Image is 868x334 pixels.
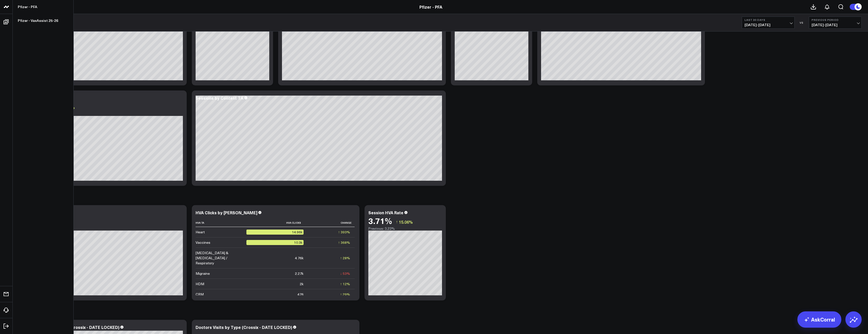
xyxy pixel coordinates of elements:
[368,210,403,215] div: Session HVA Rate
[340,281,350,286] div: ↑ 12%
[196,324,292,330] div: Doctors Visits by Type (Crossix - DATE LOCKED)
[745,18,792,21] b: Last 30 Days
[23,226,183,231] div: Previous: 18.96k
[338,240,350,245] div: ↑ 368%
[399,219,413,225] span: 15.06%
[419,4,442,10] a: Pfizer - PFA
[340,292,350,297] div: ↑ 29%
[196,230,205,235] div: Heart
[196,281,204,286] div: HDM
[196,219,246,227] th: Hva Ta
[246,230,304,235] div: 14.96k
[368,216,392,225] div: 3.71%
[246,240,304,245] div: 10.3k
[196,95,243,101] div: Sessions by Content TA
[338,230,350,235] div: ↑ 393%
[13,14,73,27] a: Pfizer - VaxAssist 25-26
[196,292,204,297] div: CRM
[742,17,795,29] button: Last 30 Days[DATE]-[DATE]
[368,226,442,231] div: Previous: 3.23%
[797,21,806,24] div: VS
[797,311,841,328] a: AskCorral
[812,23,859,27] span: [DATE] - [DATE]
[196,210,257,215] div: HVA Clicks by [PERSON_NAME]
[340,255,350,261] div: ↑ 28%
[812,18,859,21] b: Previous Period
[295,255,304,261] div: 4.76k
[300,281,304,286] div: 2k
[196,240,210,245] div: Vaccines
[396,219,398,225] span: ↑
[308,219,355,227] th: Change
[246,219,308,227] th: Hva Clicks
[809,17,862,29] button: Previous Period[DATE]-[DATE]
[340,271,350,276] div: ↓ 53%
[196,250,242,266] div: [MEDICAL_DATA] & [MEDICAL_DATA] / Respiratory
[23,112,183,116] div: Previous: 526.2k
[295,271,304,276] div: 2.27k
[297,292,304,297] div: 476
[196,271,210,276] div: Migraine
[745,23,792,27] span: [DATE] - [DATE]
